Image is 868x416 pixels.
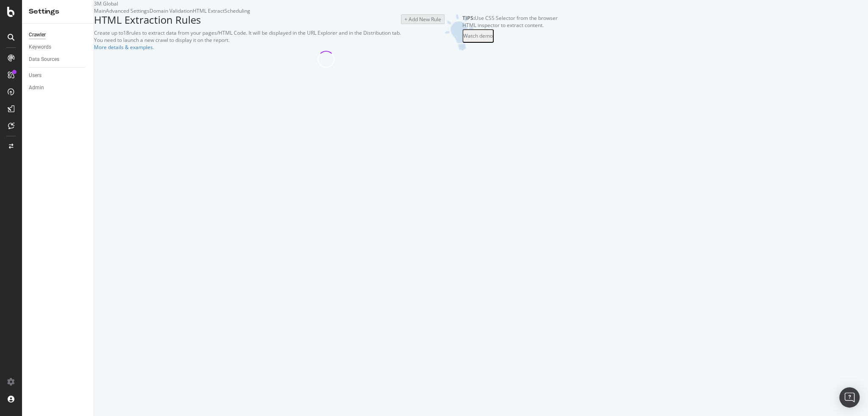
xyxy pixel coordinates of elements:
[193,7,224,14] div: HTML Extract
[224,7,250,14] div: Scheduling
[401,14,445,24] button: + Add New Rule
[29,30,88,39] a: Crawler
[29,55,59,64] div: Data Sources
[149,7,193,14] div: Domain Validation
[462,14,475,22] strong: TIPS:
[94,44,154,51] a: More details & examples.
[94,14,401,25] h3: HTML Extraction Rules
[445,14,474,51] img: DZQOUYU0WpgAAAAASUVORK5CYII=
[29,43,51,52] div: Keywords
[839,387,860,408] div: Open Intercom Messenger
[29,30,46,39] div: Crawler
[29,55,88,64] a: Data Sources
[106,7,149,14] div: Advanced Settings
[29,83,88,92] a: Admin
[404,16,441,23] div: + Add New Rule
[463,32,493,39] div: Watch demo
[94,7,106,14] div: Main
[29,71,88,80] a: Users
[462,22,558,29] div: HTML inspector to extract content.
[462,14,558,22] div: Use CSS Selector from the browser
[94,29,401,36] div: Create up to 18 rules to extract data from your pages/HTML Code. It will be displayed in the URL ...
[29,43,88,52] a: Keywords
[94,36,401,44] div: You need to launch a new crawl to display it on the report.
[29,83,44,92] div: Admin
[29,7,87,17] div: Settings
[462,29,494,43] button: Watch demo
[29,71,41,80] div: Users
